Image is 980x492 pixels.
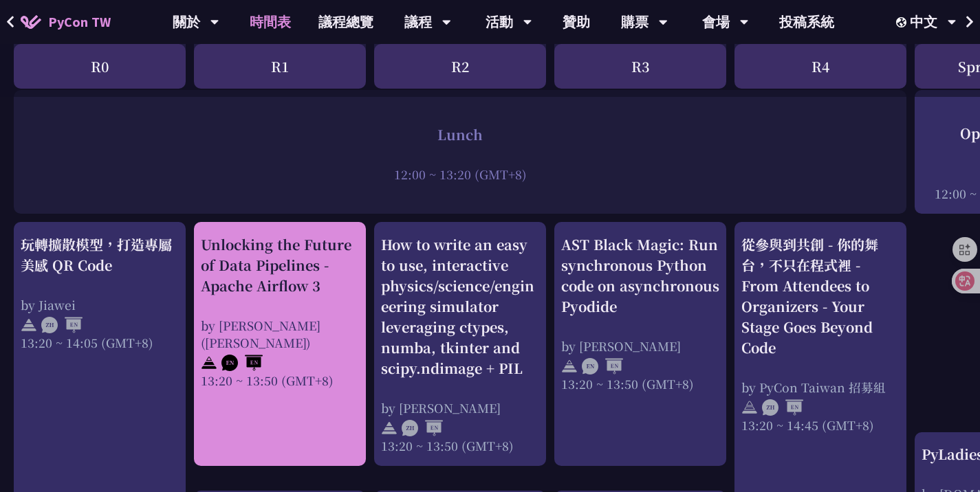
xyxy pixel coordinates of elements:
div: 13:20 ~ 13:50 (GMT+8) [381,437,539,454]
a: AST Black Magic: Run synchronous Python code on asynchronous Pyodide by [PERSON_NAME] 13:20 ~ 13:... [561,234,719,454]
div: Unlocking the Future of Data Pipelines - Apache Airflow 3 [201,234,359,296]
div: by PyCon Taiwan 招募組 [741,379,900,396]
div: Lunch [21,124,900,144]
div: 13:20 ~ 13:50 (GMT+8) [561,375,719,392]
a: How to write an easy to use, interactive physics/science/engineering simulator leveraging ctypes,... [381,234,539,454]
img: svg+xml;base64,PHN2ZyB4bWxucz0iaHR0cDovL3d3dy53My5vcmcvMjAwMC9zdmciIHdpZHRoPSIyNCIgaGVpZ2h0PSIyNC... [201,355,217,371]
a: 玩轉擴散模型，打造專屬美感 QR Code by Jiawei 13:20 ~ 14:05 (GMT+8) [21,234,179,492]
div: AST Black Magic: Run synchronous Python code on asynchronous Pyodide [561,234,719,317]
img: ENEN.5a408d1.svg [582,358,623,374]
div: R3 [554,44,726,89]
div: 13:20 ~ 13:50 (GMT+8) [201,372,359,389]
div: 13:20 ~ 14:45 (GMT+8) [741,416,900,434]
div: 13:20 ~ 14:05 (GMT+8) [21,334,179,351]
div: 從參與到共創 - 你的舞台，不只在程式裡 - From Attendees to Organizers - Your Stage Goes Beyond Code [741,234,900,358]
div: How to write an easy to use, interactive physics/science/engineering simulator leveraging ctypes,... [381,234,539,379]
div: by [PERSON_NAME] [561,337,719,355]
img: svg+xml;base64,PHN2ZyB4bWxucz0iaHR0cDovL3d3dy53My5vcmcvMjAwMC9zdmciIHdpZHRoPSIyNCIgaGVpZ2h0PSIyNC... [381,420,398,436]
div: R1 [194,44,366,89]
img: svg+xml;base64,PHN2ZyB4bWxucz0iaHR0cDovL3d3dy53My5vcmcvMjAwMC9zdmciIHdpZHRoPSIyNCIgaGVpZ2h0PSIyNC... [21,317,37,333]
img: Locale Icon [896,17,910,27]
a: Unlocking the Future of Data Pipelines - Apache Airflow 3 by [PERSON_NAME] ([PERSON_NAME]) 13:20 ... [201,234,359,454]
div: by [PERSON_NAME] ([PERSON_NAME]) [201,317,359,351]
a: PyCon TW [7,5,124,39]
img: svg+xml;base64,PHN2ZyB4bWxucz0iaHR0cDovL3d3dy53My5vcmcvMjAwMC9zdmciIHdpZHRoPSIyNCIgaGVpZ2h0PSIyNC... [741,399,758,416]
img: ZHEN.371966e.svg [41,317,83,333]
img: Home icon of PyCon TW 2025 [21,15,41,29]
div: 12:00 ~ 13:20 (GMT+8) [21,165,900,182]
span: PyCon TW [48,12,111,32]
div: by [PERSON_NAME] [381,399,539,416]
div: R2 [374,44,546,89]
div: R4 [734,44,906,89]
div: R0 [14,44,186,89]
img: svg+xml;base64,PHN2ZyB4bWxucz0iaHR0cDovL3d3dy53My5vcmcvMjAwMC9zdmciIHdpZHRoPSIyNCIgaGVpZ2h0PSIyNC... [561,358,578,374]
img: ZHEN.371966e.svg [762,399,803,416]
div: by Jiawei [21,296,179,313]
div: 玩轉擴散模型，打造專屬美感 QR Code [21,234,179,276]
img: ENEN.5a408d1.svg [221,355,263,371]
img: ZHEN.371966e.svg [402,420,443,436]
